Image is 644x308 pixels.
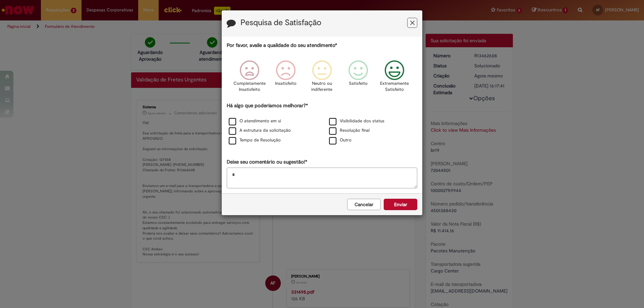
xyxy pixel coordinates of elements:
[229,127,291,134] label: A estrutura da solicitação
[384,199,417,210] button: Enviar
[227,42,337,49] label: Por favor, avalie a qualidade do seu atendimento*
[227,159,307,166] label: Deixe seu comentário ou sugestão!*
[329,118,384,124] label: Visibilidade dos status
[229,137,281,143] label: Tempo de Resolução
[305,55,339,101] div: Neutro ou indiferente
[229,118,281,124] label: O atendimento em si
[269,55,303,101] div: Insatisfeito
[227,102,417,145] div: Há algo que poderíamos melhorar?*
[380,80,409,93] p: Extremamente Satisfeito
[240,18,321,27] label: Pesquisa de Satisfação
[347,199,381,210] button: Cancelar
[377,55,412,101] div: Extremamente Satisfeito
[275,80,297,87] p: Insatisfeito
[329,127,370,134] label: Resolução final
[341,55,375,101] div: Satisfeito
[232,55,266,101] div: Completamente Insatisfeito
[310,80,334,93] p: Neutro ou indiferente
[233,80,266,93] p: Completamente Insatisfeito
[329,137,352,143] label: Outro
[349,80,368,87] p: Satisfeito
